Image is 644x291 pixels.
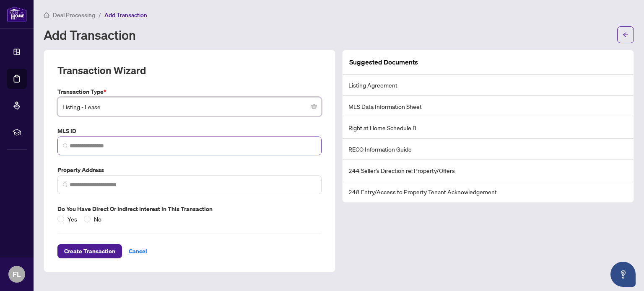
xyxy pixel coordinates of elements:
label: Do you have direct or indirect interest in this transaction [57,204,322,214]
button: Cancel [122,244,154,258]
li: 248 Entry/Access to Property Tenant Acknowledgement [343,181,634,202]
span: Listing - Lease [62,99,317,115]
li: / [99,10,101,20]
button: Open asap [610,262,636,287]
li: 244 Seller’s Direction re: Property/Offers [343,160,634,181]
label: Property Address [57,165,322,175]
span: FL [13,268,21,280]
span: No [91,214,105,224]
span: Deal Processing [53,11,95,19]
article: Suggested Documents [349,57,418,67]
img: search_icon [63,143,68,148]
li: MLS Data Information Sheet [343,96,634,117]
span: Add Transaction [104,11,147,19]
span: Yes [64,214,80,224]
li: Right at Home Schedule B [343,117,634,139]
label: MLS ID [57,126,322,136]
img: logo [7,6,27,22]
button: Create Transaction [57,244,122,258]
h2: Transaction Wizard [57,64,146,77]
h1: Add Transaction [44,28,136,41]
span: home [44,12,49,18]
img: search_icon [63,182,68,187]
span: Create Transaction [64,245,115,258]
span: arrow-left [623,32,628,38]
span: Cancel [129,245,147,258]
span: close-circle [312,104,317,109]
li: Listing Agreement [343,75,634,96]
label: Transaction Type [57,87,322,96]
li: RECO Information Guide [343,139,634,160]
